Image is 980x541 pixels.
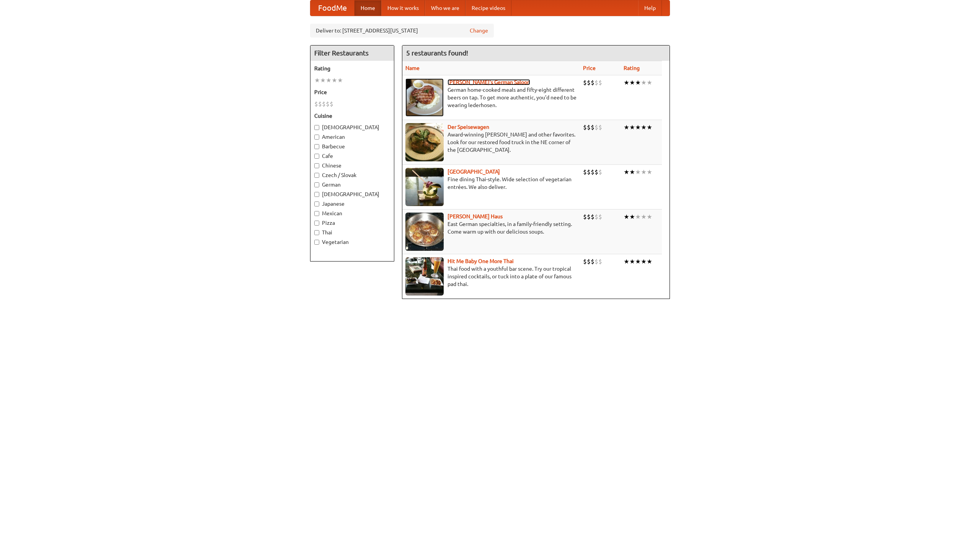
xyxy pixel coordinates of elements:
a: Name [405,65,420,71]
input: Thai [314,230,319,235]
input: [DEMOGRAPHIC_DATA] [314,192,319,197]
a: Hit Me Baby One More Thai [448,258,514,264]
li: $ [591,168,595,176]
label: Barbecue [314,143,390,150]
input: Vegetarian [314,240,319,245]
label: Japanese [314,200,390,208]
img: satay.jpg [405,168,444,206]
p: East German specialties, in a family-friendly setting. Come warm up with our delicious soups. [405,220,577,236]
input: Japanese [314,201,319,206]
b: [GEOGRAPHIC_DATA] [448,169,500,175]
li: $ [583,78,587,87]
label: Chinese [314,162,390,169]
li: $ [587,213,591,221]
li: $ [595,168,598,176]
li: $ [598,123,602,132]
li: ★ [629,123,635,132]
li: $ [598,78,602,87]
h5: Cuisine [314,112,390,120]
li: $ [314,100,318,108]
li: ★ [635,78,641,87]
li: ★ [647,123,652,132]
li: $ [583,257,587,266]
li: $ [583,213,587,221]
li: $ [598,213,602,221]
label: Cafe [314,152,390,160]
li: $ [591,78,595,87]
li: ★ [332,76,337,84]
a: Change [470,27,488,34]
li: $ [595,123,598,132]
li: ★ [647,168,652,176]
li: $ [318,100,322,108]
li: ★ [624,78,629,87]
li: ★ [320,76,326,84]
img: babythai.jpg [405,257,444,296]
li: $ [322,100,326,108]
li: ★ [629,213,635,221]
label: [DEMOGRAPHIC_DATA] [314,190,390,198]
li: $ [587,168,591,176]
h5: Price [314,88,390,96]
li: ★ [641,78,647,87]
a: FoodMe [310,0,354,16]
input: Czech / Slovak [314,173,319,178]
a: Recipe videos [465,0,511,16]
li: ★ [624,213,629,221]
li: ★ [629,257,635,266]
h5: Rating [314,65,390,72]
label: Vegetarian [314,238,390,246]
a: [PERSON_NAME] Haus [448,213,503,219]
li: $ [326,100,330,108]
li: $ [595,257,598,266]
label: Mexican [314,210,390,217]
li: $ [598,257,602,266]
li: $ [595,213,598,221]
p: Fine dining Thai-style. Wide selection of vegetarian entrées. We also deliver. [405,175,577,191]
input: Pizza [314,221,319,226]
p: German home-cooked meals and fifty-eight different beers on tap. To get more authentic, you'd nee... [405,86,577,109]
li: ★ [641,123,647,132]
li: $ [591,213,595,221]
img: kohlhaus.jpg [405,213,444,251]
li: ★ [647,257,652,266]
li: ★ [647,78,652,87]
label: Pizza [314,219,390,227]
li: ★ [629,78,635,87]
li: ★ [624,168,629,176]
h4: Filter Restaurants [310,45,394,61]
li: ★ [314,76,320,84]
li: $ [583,168,587,176]
a: Rating [624,65,640,71]
input: American [314,135,319,140]
li: ★ [641,213,647,221]
li: ★ [337,76,343,84]
li: ★ [641,257,647,266]
li: ★ [635,257,641,266]
li: $ [591,257,595,266]
img: esthers.jpg [405,78,444,117]
li: ★ [635,168,641,176]
a: Who we are [425,0,465,16]
label: German [314,181,390,188]
ng-pluralize: 5 restaurants found! [406,49,468,57]
li: $ [591,123,595,132]
li: ★ [635,123,641,132]
a: Price [583,65,596,71]
a: Home [354,0,381,16]
b: Der Speisewagen [448,124,489,130]
input: [DEMOGRAPHIC_DATA] [314,125,319,130]
li: ★ [635,213,641,221]
label: Czech / Slovak [314,171,390,179]
a: [PERSON_NAME]'s German Saloon [448,79,530,85]
li: $ [587,123,591,132]
p: Thai food with a youthful bar scene. Try our tropical inspired cocktails, or tuck into a plate of... [405,265,577,288]
li: ★ [624,257,629,266]
li: ★ [641,168,647,176]
li: $ [330,100,333,108]
input: Mexican [314,211,319,216]
input: Cafe [314,154,319,159]
li: ★ [647,213,652,221]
